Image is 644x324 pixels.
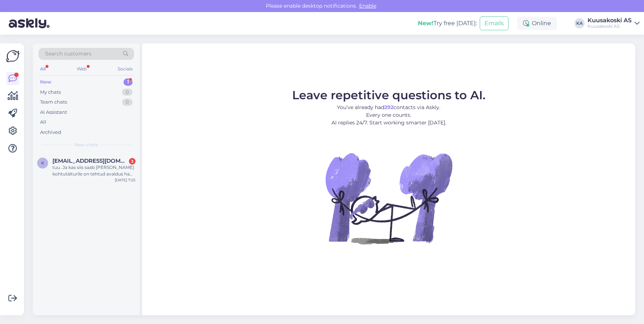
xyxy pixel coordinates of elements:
[123,78,133,86] div: 1
[6,49,20,63] img: Askly Logo
[75,142,98,148] span: New chats
[588,18,640,29] a: Kuusakoski ASKuusakoski AS
[480,16,508,30] button: Emails
[40,78,51,86] div: New
[41,160,44,166] span: k
[129,158,136,165] div: 3
[40,99,67,106] div: Team chats
[517,17,557,30] div: Online
[588,23,632,29] div: Kuusakoski AS
[292,88,486,102] span: Leave repetitive questions to AI.
[52,158,128,164] span: kikkasave@gmail.com
[40,89,61,96] div: My chats
[40,129,61,136] div: Archived
[115,177,136,183] div: [DATE] 7:25
[40,109,67,116] div: AI Assistant
[122,99,133,106] div: 0
[116,64,134,74] div: Socials
[323,132,454,264] img: No Chat active
[418,20,433,27] b: New!
[52,164,136,177] div: tuu .Ja kas siis saab [PERSON_NAME] kohtutäiturile on tehtud avaldus ha teavitatud.
[418,19,477,28] div: Try free [DATE]:
[45,50,91,58] span: Search customers
[588,18,632,23] div: Kuusakoski AS
[292,104,486,127] p: You’ve already had contacts via Askly. Every one counts. AI replies 24/7. Start working smarter [...
[40,119,46,126] div: All
[122,89,133,96] div: 0
[574,18,585,28] div: KA
[357,3,378,9] span: Enable
[75,64,88,74] div: Web
[384,104,393,111] b: 292
[39,64,47,74] div: All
